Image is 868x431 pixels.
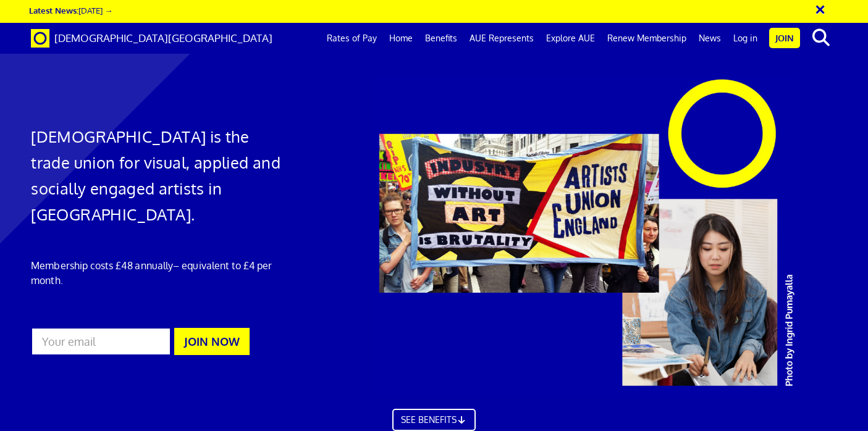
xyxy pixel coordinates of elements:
a: Log in [727,23,764,54]
h1: [DEMOGRAPHIC_DATA] is the trade union for visual, applied and socially engaged artists in [GEOGRA... [31,123,287,227]
a: Rates of Pay [321,23,383,54]
button: JOIN NOW [174,328,250,355]
input: Your email [31,327,171,356]
a: News [693,23,727,54]
strong: Latest News: [29,5,78,15]
a: Home [383,23,419,54]
a: AUE Represents [463,23,540,54]
a: Latest News:[DATE] → [29,5,112,15]
p: Membership costs £48 annually – equivalent to £4 per month. [31,258,287,288]
a: SEE BENEFITS [392,409,476,431]
a: Explore AUE [540,23,601,54]
span: [DEMOGRAPHIC_DATA][GEOGRAPHIC_DATA] [54,31,272,44]
a: Brand [DEMOGRAPHIC_DATA][GEOGRAPHIC_DATA] [22,23,282,54]
a: Benefits [419,23,463,54]
a: Renew Membership [601,23,693,54]
a: Join [769,28,800,48]
button: search [803,25,840,51]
